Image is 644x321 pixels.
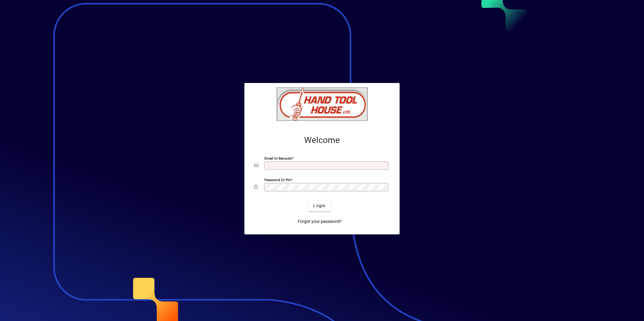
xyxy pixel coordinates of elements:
a: Forgot your password? [295,216,344,227]
mat-label: Email or Barcode [264,156,292,160]
span: Forgot your password? [298,218,342,225]
h2: Welcome [254,135,390,145]
button: Login [308,200,330,211]
span: Login [313,203,326,209]
mat-label: Password or Pin [264,177,290,182]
